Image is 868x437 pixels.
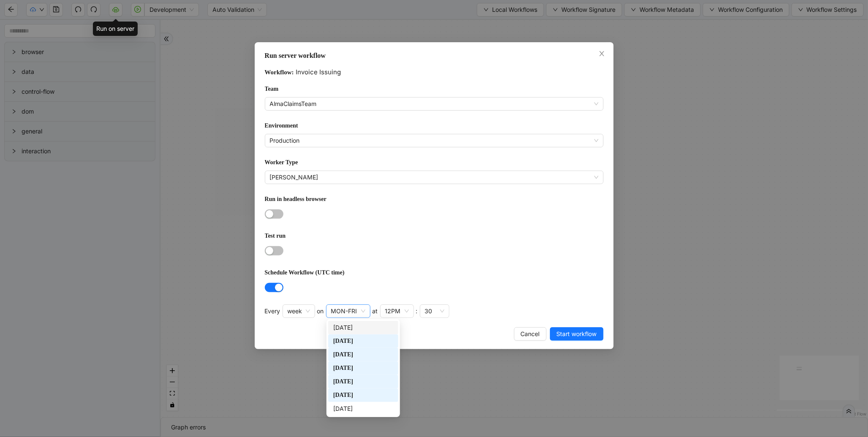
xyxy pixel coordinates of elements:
button: Run in headless browser [265,209,283,219]
div: Friday [328,388,398,402]
span: Production [270,134,599,147]
div: [DATE] [333,337,393,346]
div: Monday [328,334,398,348]
div: Run server workflow [265,51,604,61]
div: Wednesday [328,361,398,375]
div: [DATE] [333,377,393,386]
div: Run on server [93,22,138,36]
label: Run in headless browser [265,195,327,204]
span: at [373,307,378,316]
div: [DATE] [333,350,393,359]
label: Worker Type [265,158,298,167]
div: MON-FRI [331,307,357,316]
span: Alma [270,171,599,184]
div: 30 [425,307,433,316]
span: : [416,307,418,316]
button: Test run [265,246,283,255]
label: Environment [265,121,298,130]
span: Start workflow [557,329,597,339]
div: Thursday [328,375,398,388]
div: Saturday [328,402,398,415]
div: [DATE] [333,391,393,400]
label: Test run [265,231,286,241]
button: Schedule Workflow (UTC time) [265,283,283,292]
span: on [317,307,324,316]
button: Start workflow [550,327,604,341]
span: Workflow: [265,69,294,76]
div: 12PM [385,307,401,316]
button: Cancel [514,327,547,341]
span: Invoice Issuing [296,68,341,76]
span: Every [265,307,280,316]
label: Schedule Workflow (UTC time) [265,268,345,277]
div: [DATE] [333,323,393,332]
div: Tuesday [328,348,398,361]
div: Sunday [328,321,398,334]
span: week [288,305,310,318]
span: Cancel [521,329,540,339]
button: Close [597,49,607,59]
span: AlmaClaimsTeam [270,98,599,110]
div: [DATE] [333,364,393,373]
label: Team [265,84,279,94]
div: [DATE] [333,404,393,413]
span: close [599,50,605,57]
